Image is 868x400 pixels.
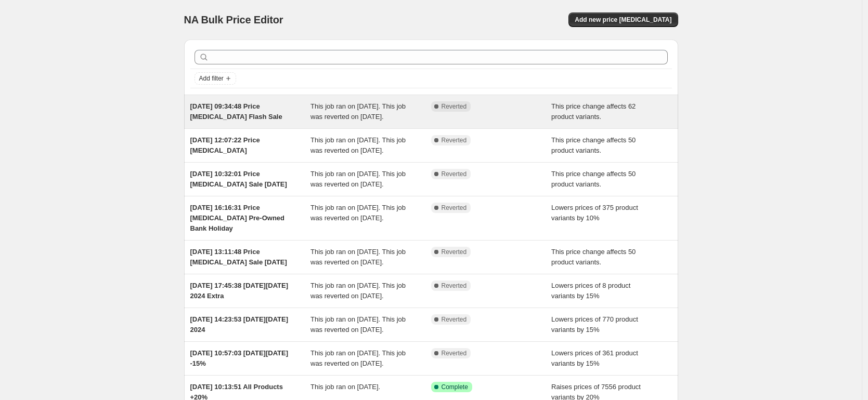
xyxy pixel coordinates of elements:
[310,315,406,334] span: This job ran on [DATE]. This job was reverted on [DATE].
[190,349,289,367] span: [DATE] 10:57:03 [DATE][DATE] -15%
[190,102,282,121] span: [DATE] 09:34:48 Price [MEDICAL_DATA] Flash Sale
[190,282,289,300] span: [DATE] 17:45:38 [DATE][DATE] 2024 Extra
[310,248,406,266] span: This job ran on [DATE]. This job was reverted on [DATE].
[551,282,630,300] span: Lowers prices of 8 product variants by 15%
[199,74,224,83] span: Add filter
[442,383,468,391] span: Complete
[575,16,671,24] span: Add new price [MEDICAL_DATA]
[190,315,289,334] span: [DATE] 14:23:53 [DATE][DATE] 2024
[442,170,467,178] span: Reverted
[442,349,467,357] span: Reverted
[310,349,406,367] span: This job ran on [DATE]. This job was reverted on [DATE].
[551,315,638,334] span: Lowers prices of 770 product variants by 15%
[190,204,285,232] span: [DATE] 16:16:31 Price [MEDICAL_DATA] Pre-Owned Bank Holiday
[551,204,638,222] span: Lowers prices of 375 product variants by 10%
[442,102,467,111] span: Reverted
[190,170,287,188] span: [DATE] 10:32:01 Price [MEDICAL_DATA] Sale [DATE]
[442,282,467,290] span: Reverted
[551,248,636,266] span: This price change affects 50 product variants.
[190,136,260,154] span: [DATE] 12:07:22 Price [MEDICAL_DATA]
[568,12,678,27] button: Add new price [MEDICAL_DATA]
[310,170,406,188] span: This job ran on [DATE]. This job was reverted on [DATE].
[442,248,467,256] span: Reverted
[551,102,636,121] span: This price change affects 62 product variants.
[310,102,406,121] span: This job ran on [DATE]. This job was reverted on [DATE].
[551,349,638,367] span: Lowers prices of 361 product variants by 15%
[310,383,380,391] span: This job ran on [DATE].
[310,204,406,222] span: This job ran on [DATE]. This job was reverted on [DATE].
[442,136,467,144] span: Reverted
[310,282,406,300] span: This job ran on [DATE]. This job was reverted on [DATE].
[551,136,636,154] span: This price change affects 50 product variants.
[184,14,283,25] span: NA Bulk Price Editor
[442,315,467,324] span: Reverted
[190,248,287,266] span: [DATE] 13:11:48 Price [MEDICAL_DATA] Sale [DATE]
[195,72,236,85] button: Add filter
[551,170,636,188] span: This price change affects 50 product variants.
[310,136,406,154] span: This job ran on [DATE]. This job was reverted on [DATE].
[442,204,467,212] span: Reverted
